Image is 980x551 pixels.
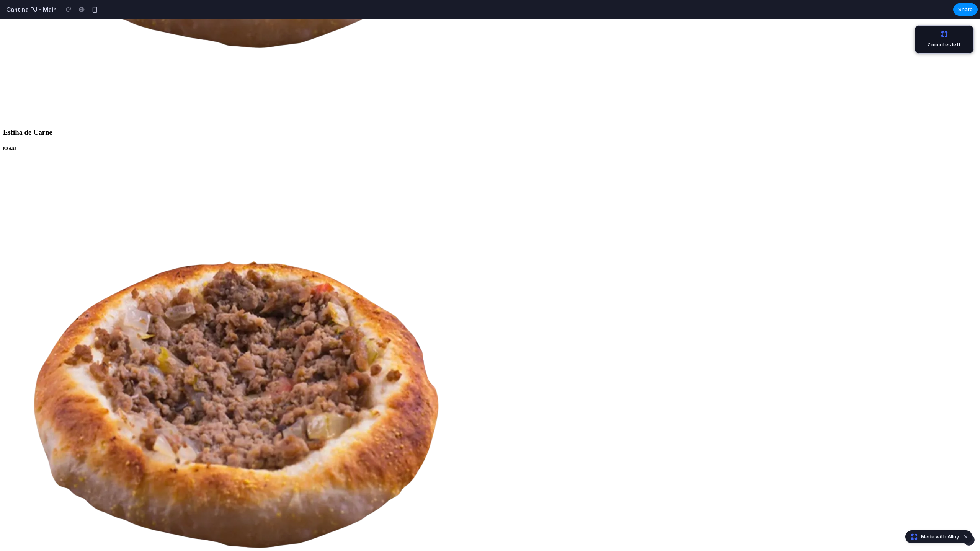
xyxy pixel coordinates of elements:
[3,5,57,14] h2: Cantina PJ - Main
[921,41,962,49] span: 7 minutes left .
[906,533,960,541] a: Made with Alloy
[953,3,978,16] button: Share
[921,533,959,541] span: Made with Alloy
[961,532,970,541] button: Dismiss watermark
[958,6,973,13] span: Share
